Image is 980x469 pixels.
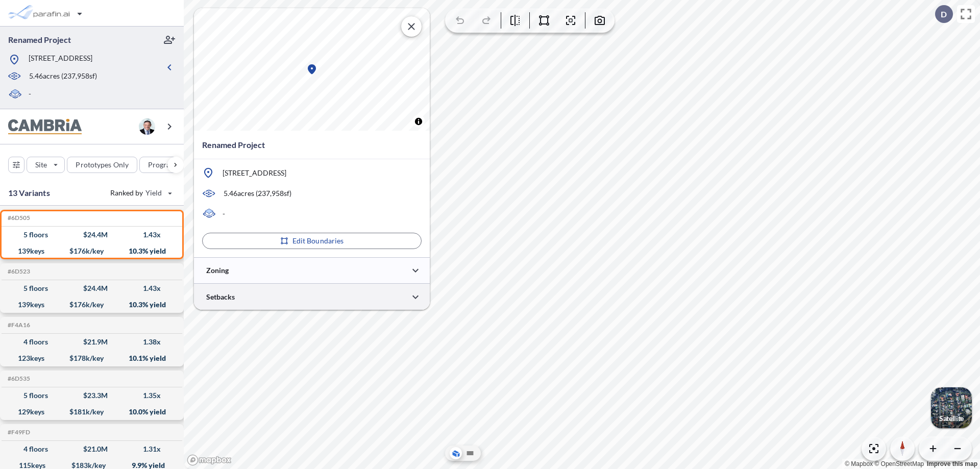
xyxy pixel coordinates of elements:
[845,460,873,467] a: Mapbox
[194,8,430,131] canvas: Map
[148,160,177,170] p: Program
[939,414,964,423] p: Satellite
[29,53,92,66] p: [STREET_ADDRESS]
[76,160,129,170] p: Prototypes Only
[464,447,476,459] button: Site Plan
[35,160,47,170] p: Site
[6,268,30,275] h5: Click to copy the code
[224,188,291,199] p: 5.46 acres ( 237,958 sf)
[29,71,97,82] p: 5.46 acres ( 237,958 sf)
[941,10,947,19] p: D
[139,118,155,135] img: user logo
[27,157,65,173] button: Site
[415,116,422,127] span: Toggle attribution
[8,119,82,135] img: BrandImage
[8,187,50,199] p: 13 Variants
[145,188,162,198] span: Yield
[223,168,286,178] p: [STREET_ADDRESS]
[187,454,232,466] a: Mapbox homepage
[292,236,344,246] p: Edit Boundaries
[412,115,425,128] button: Toggle attribution
[29,89,31,101] p: -
[927,460,977,467] a: Improve this map
[306,63,318,76] div: Map marker
[206,265,229,276] p: Zoning
[8,34,71,45] p: Renamed Project
[931,387,972,428] button: Switcher ImageSatellite
[67,157,137,173] button: Prototypes Only
[139,157,194,173] button: Program
[6,214,30,221] h5: Click to copy the code
[202,139,265,151] p: Renamed Project
[874,460,924,467] a: OpenStreetMap
[223,209,225,219] p: -
[102,185,179,201] button: Ranked by Yield
[202,233,422,249] button: Edit Boundaries
[931,387,972,428] img: Switcher Image
[6,375,30,382] h5: Click to copy the code
[6,429,30,436] h5: Click to copy the code
[6,322,30,329] h5: Click to copy the code
[450,447,462,459] button: Aerial View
